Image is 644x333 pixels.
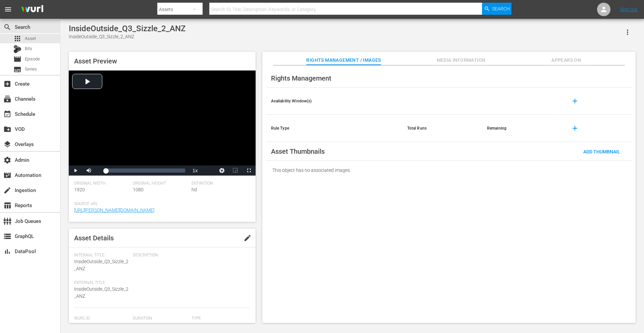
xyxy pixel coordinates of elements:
[3,217,11,225] span: Job Queues
[620,7,638,12] a: Sign Out
[133,187,144,192] span: 1080
[13,35,21,43] span: Asset
[541,56,591,64] span: Appears On
[266,161,632,180] div: This object has no associated images.
[402,115,482,142] th: Total Runs
[436,56,486,64] span: Media Information
[3,156,11,164] span: Admin
[74,207,154,213] a: [URL][PERSON_NAME][DOMAIN_NAME]
[306,56,381,64] span: Rights Management / Images
[192,322,206,327] span: Promo
[192,187,197,192] span: hd
[271,74,331,82] span: Rights Management
[229,165,242,176] button: Picture-in-Picture
[133,181,188,186] span: Original Height
[25,35,36,42] span: Asset
[3,23,11,31] span: Search
[189,165,202,176] button: Playback Rate
[567,120,583,136] button: add
[3,232,11,240] span: GraphQL
[69,70,256,176] div: Video Player
[13,55,21,63] span: Episode
[3,125,11,133] span: VOD
[192,316,247,321] span: Type
[16,2,48,17] img: ans4CAIJ8jUAAAAAAAAAAAAAAAAAAAAAAAAgQb4GAAAAAAAAAAAAAAAAAAAAAAAAJMjXAAAAAAAAAAAAAAAAAAAAAAAAgAT5G...
[25,66,37,73] span: Series
[133,316,188,321] span: Duration
[244,234,252,242] span: edit
[133,322,160,327] span: 00:00:30.997
[74,322,98,327] span: 188242740
[239,230,256,246] button: edit
[3,247,11,255] span: DataPool
[266,115,402,142] th: Rule Type
[69,33,185,40] div: InsideOutside_Q3_Sizzle_2_ANZ
[482,115,561,142] th: Remaining
[74,253,129,258] span: Internal Title:
[69,165,82,176] button: Play
[13,45,21,53] div: Bits
[74,201,247,207] span: Source Url
[3,201,11,209] span: Reports
[74,234,114,242] span: Asset Details
[567,93,583,109] button: add
[25,45,32,52] span: Bits
[82,165,96,176] button: Mute
[25,56,40,62] span: Episode
[3,171,11,179] span: Automation
[74,280,129,286] span: External Title:
[69,24,185,33] div: InsideOutside_Q3_Sizzle_2_ANZ
[215,165,229,176] button: Jump To Time
[3,95,11,103] span: Channels
[3,186,11,194] span: Ingestion
[3,140,11,148] span: Overlays
[192,181,247,186] span: Definition
[4,5,12,13] span: menu
[571,124,579,132] span: add
[578,149,626,154] span: Add Thumbnail
[74,259,128,271] span: InsideOutside_Q3_Sizzle_2_ANZ
[13,65,21,74] span: Series
[3,80,11,88] span: Create
[74,187,85,192] span: 1920
[578,145,626,157] button: Add Thumbnail
[74,286,128,299] span: InsideOutside_Q3_Sizzle_2_ANZ
[74,181,129,186] span: Original Width
[266,88,402,115] th: Availability Window(s)
[133,253,247,258] span: Description:
[74,57,117,65] span: Asset Preview
[482,3,512,15] button: Search
[3,110,11,118] span: Schedule
[74,316,129,321] span: Wurl Id
[271,147,325,155] span: Asset Thumbnails
[571,97,579,105] span: add
[106,169,185,173] div: Progress Bar
[242,165,256,176] button: Fullscreen
[492,3,510,15] span: Search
